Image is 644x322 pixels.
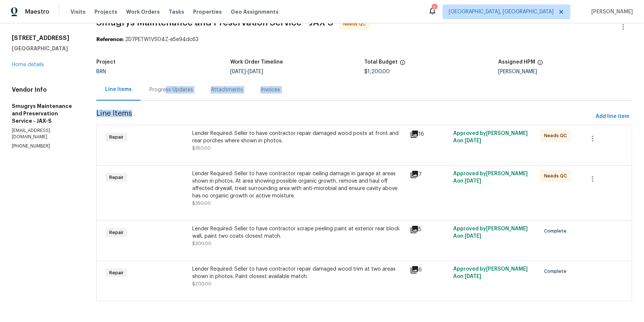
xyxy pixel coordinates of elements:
span: Tasks [169,9,184,14]
span: $1,200.00 [364,69,390,74]
h5: Assigned HPM [498,60,535,65]
span: - [230,69,263,74]
div: Lender Required: Seller to have contractor repair ceiling damage in garage at areas shown in phot... [192,170,405,200]
h5: Work Order Timeline [230,60,283,65]
span: Geo Assignments [231,8,279,16]
div: 6 [410,265,449,274]
h5: Total Budget [364,60,397,65]
div: Lender Required: Seller to have contractor repair damaged wood posts at front and rear porches wh... [192,130,405,145]
span: $300.00 [192,241,211,246]
div: 2 [432,4,437,12]
span: The hpm assigned to this work order. [537,60,543,69]
div: Line Items [105,86,132,93]
p: [EMAIL_ADDRESS][DOMAIN_NAME] [12,128,79,140]
span: [DATE] [465,179,482,184]
div: 2D7PETW1VS04Z-e5e94dc63 [96,36,632,43]
span: Work Orders [126,8,160,16]
span: [DATE] [465,274,482,279]
span: [DATE] [465,234,482,239]
div: [PERSON_NAME] [498,69,632,74]
div: Invoices [261,86,280,94]
span: Needs QC [343,20,369,28]
span: Approved by [PERSON_NAME] A on [454,171,528,184]
p: [PHONE_NUMBER] [12,143,79,149]
div: 7 [410,170,449,179]
span: Complete [544,227,569,235]
div: Lender Required: Seller to have contractor scrape peeling paint at exterior rear block wall, pain... [192,225,405,240]
span: Visits [70,8,86,16]
span: [GEOGRAPHIC_DATA], [GEOGRAPHIC_DATA] [449,8,554,16]
span: Needs QC [544,172,570,180]
h5: Smugrys Maintenance and Preservation Service - JAX-S [12,102,79,125]
span: Smugrys Maintenance and Preservation Service - JAX-S [96,18,334,27]
b: Reference: [96,37,124,42]
span: Line Items [96,110,593,123]
span: Repair [106,269,127,277]
span: Projects [94,8,117,16]
div: Attachments [211,86,243,94]
span: [DATE] [248,69,263,74]
a: Home details [12,62,44,67]
span: Properties [193,8,222,16]
h4: Vendor Info [12,86,79,94]
span: Repair [106,229,127,236]
span: Approved by [PERSON_NAME] A on [454,267,528,279]
span: [DATE] [230,69,246,74]
span: Add line item [596,112,629,121]
h5: Project [96,60,116,65]
span: BRN [96,69,106,74]
span: $350.00 [192,201,211,206]
div: Lender Required: Seller to have contractor repair damaged wood trim at two areas shown in photos.... [192,265,405,280]
h2: [STREET_ADDRESS] [12,34,79,42]
div: Progress Updates [149,86,193,94]
span: Needs QC [544,132,570,139]
span: [PERSON_NAME] [588,8,633,16]
button: Add line item [593,110,632,123]
span: Repair [106,174,127,181]
span: $350.00 [192,146,211,150]
span: $200.00 [192,282,211,286]
span: The total cost of line items that have been proposed by Opendoor. This sum includes line items th... [400,60,406,69]
div: 5 [410,225,449,234]
span: [DATE] [465,138,482,143]
div: 16 [410,130,449,139]
h5: [GEOGRAPHIC_DATA] [12,45,79,52]
span: Approved by [PERSON_NAME] A on [454,131,528,143]
span: Complete [544,268,569,275]
span: Repair [106,133,127,141]
span: Maestro [25,8,49,16]
span: Approved by [PERSON_NAME] A on [454,226,528,239]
